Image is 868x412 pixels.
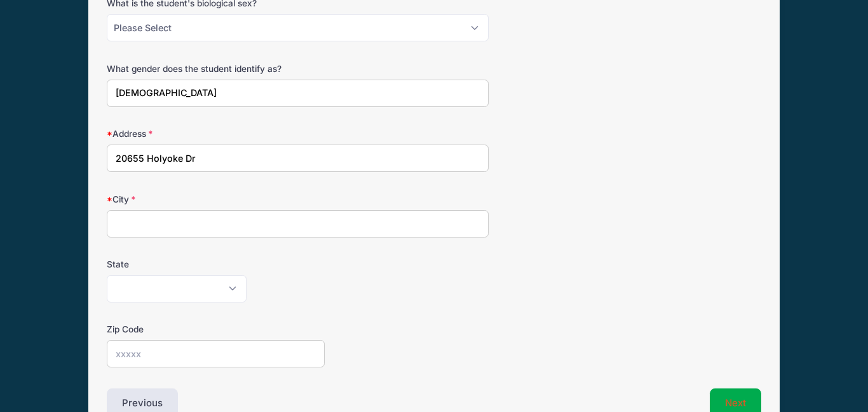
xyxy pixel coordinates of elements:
[107,258,325,271] label: State
[107,193,325,206] label: City
[107,62,325,75] label: What gender does the student identify as?
[107,323,325,336] label: Zip Code
[107,127,325,140] label: Address
[107,340,325,367] input: xxxxx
